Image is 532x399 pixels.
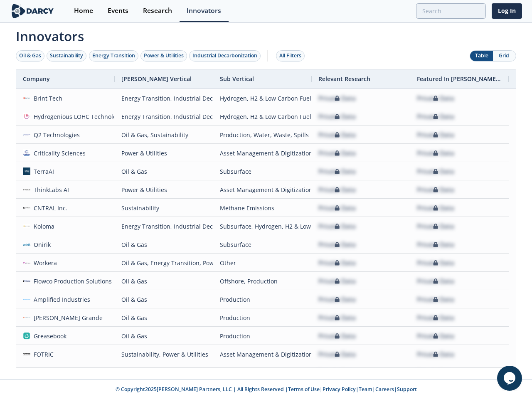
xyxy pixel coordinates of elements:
[318,291,356,308] div: Private Data
[220,199,305,217] div: Methane Emissions
[23,131,30,138] img: 103d4dfa-2e10-4df7-9c1d-60a09b3f591e
[30,291,91,308] div: Amplified Industries
[318,217,356,235] div: Private Data
[220,217,305,235] div: Subsurface, Hydrogen, H2 & Low Carbon Fuels
[416,3,486,19] input: Advanced Search
[492,3,522,19] a: Log In
[220,327,305,345] div: Production
[417,364,454,382] div: Private Data
[23,241,30,248] img: 59af668a-fbed-4df3-97e9-ea1e956a6472
[143,7,172,14] div: Research
[23,204,30,212] img: 8ac11fb0-5ce6-4062-9e23-88b7456ac0af
[121,181,207,199] div: Power & Utilities
[417,309,454,327] div: Private Data
[220,181,305,199] div: Asset Management & Digitization
[47,50,86,62] button: Sustainability
[417,199,454,217] div: Private Data
[121,309,207,327] div: Oil & Gas
[108,7,128,14] div: Events
[220,75,254,83] span: Sub Vertical
[417,236,454,254] div: Private Data
[417,108,454,126] div: Private Data
[493,51,516,61] button: Grid
[318,126,356,144] div: Private Data
[23,350,30,358] img: e41a9aca-1af1-479c-9b99-414026293702
[220,108,305,126] div: Hydrogen, H2 & Low Carbon Fuels
[220,144,305,162] div: Asset Management & Digitization
[220,89,305,107] div: Hydrogen, H2 & Low Carbon Fuels
[220,236,305,254] div: Subsurface
[30,108,128,126] div: Hydrogenious LOHC Technologies
[288,386,320,393] a: Terms of Use
[417,217,454,235] div: Private Data
[417,89,454,107] div: Private Data
[23,94,30,102] img: f06b7f28-bf61-405b-8dcc-f856dcd93083
[318,309,356,327] div: Private Data
[318,108,356,126] div: Private Data
[30,181,69,199] div: ThinkLabs AI
[323,386,356,393] a: Privacy Policy
[30,199,68,217] div: CNTRAL Inc.
[192,52,257,59] div: Industrial Decarbonization
[23,332,30,340] img: greasebook.com.png
[23,149,30,157] img: f59c13b7-8146-4c0f-b540-69d0cf6e4c34
[417,144,454,162] div: Private Data
[121,75,192,83] span: [PERSON_NAME] Vertical
[375,386,394,393] a: Careers
[121,163,207,180] div: Oil & Gas
[220,272,305,290] div: Offshore, Production
[121,254,207,272] div: Oil & Gas, Energy Transition, Power & Utilities
[23,167,30,175] img: a0df43f8-31b4-4ea9-a991-6b2b5c33d24c
[30,327,67,345] div: Greasebook
[50,52,83,59] div: Sustainability
[30,364,74,382] div: Atomic47 Labs
[318,345,356,363] div: Private Data
[92,52,135,59] div: Energy Transition
[220,291,305,308] div: Production
[121,327,207,345] div: Oil & Gas
[30,345,54,363] div: FOTRIC
[121,126,207,144] div: Oil & Gas, Sustainability
[318,89,356,107] div: Private Data
[318,327,356,345] div: Private Data
[417,126,454,144] div: Private Data
[30,272,112,290] div: Flowco Production Solutions
[121,108,207,126] div: Energy Transition, Industrial Decarbonization
[318,181,356,199] div: Private Data
[318,163,356,180] div: Private Data
[30,126,80,144] div: Q2 Technologies
[187,7,221,14] div: Innovators
[397,386,417,393] a: Support
[359,386,372,393] a: Team
[30,163,54,180] div: TerraAI
[121,236,207,254] div: Oil & Gas
[23,314,30,321] img: 1673545069310-mg.jpg
[279,52,301,59] div: All Filters
[121,364,207,382] div: Power & Utilities
[318,144,356,162] div: Private Data
[23,75,50,83] span: Company
[220,163,305,180] div: Subsurface
[121,291,207,308] div: Oil & Gas
[220,309,305,327] div: Production
[121,144,207,162] div: Power & Utilities
[19,52,41,59] div: Oil & Gas
[144,52,184,59] div: Power & Utilities
[121,217,207,235] div: Energy Transition, Industrial Decarbonization, Oil & Gas
[10,4,55,18] img: logo-wide.svg
[121,89,207,107] div: Energy Transition, Industrial Decarbonization
[16,50,44,62] button: Oil & Gas
[30,309,103,327] div: [PERSON_NAME] Grande
[89,50,138,62] button: Energy Transition
[318,254,356,272] div: Private Data
[417,75,502,83] span: Featured In [PERSON_NAME] Live
[276,50,305,62] button: All Filters
[497,366,524,391] iframe: chat widget
[23,113,30,120] img: 637fdeb2-050e-438a-a1bd-d39c97baa253
[318,75,370,83] span: Relevant Research
[12,386,520,393] p: © Copyright 2025 [PERSON_NAME] Partners, LLC | All Rights Reserved | | | | |
[417,181,454,199] div: Private Data
[417,291,454,308] div: Private Data
[23,277,30,285] img: 1619202337518-flowco_logo_lt_medium.png
[417,327,454,345] div: Private Data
